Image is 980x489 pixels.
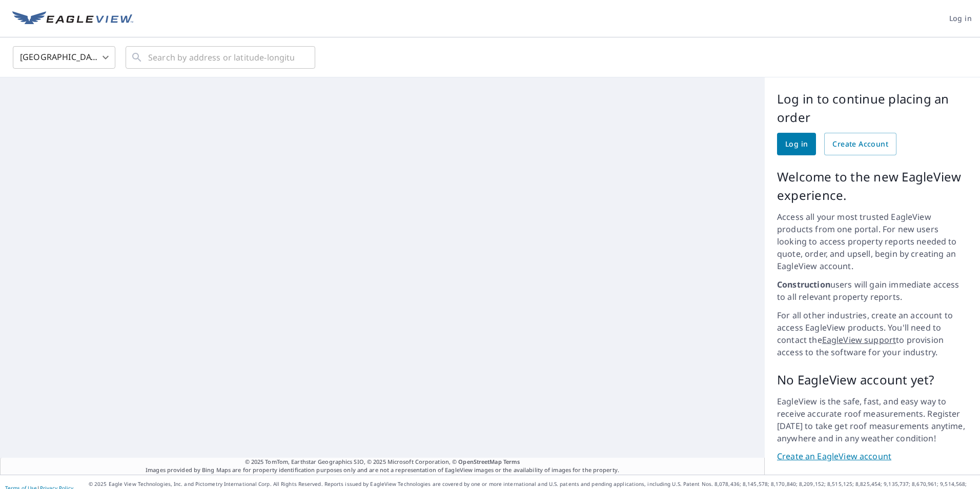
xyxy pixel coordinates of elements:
strong: Construction [777,279,830,290]
a: OpenStreetMap [458,458,501,465]
p: For all other industries, create an account to access EagleView products. You'll need to contact ... [777,309,968,358]
p: Welcome to the new EagleView experience. [777,168,968,205]
p: Log in to continue placing an order [777,90,968,127]
p: Access all your most trusted EagleView products from one portal. For new users looking to access ... [777,211,968,272]
span: Log in [785,138,808,151]
a: EagleView support [822,334,896,345]
div: [GEOGRAPHIC_DATA] [13,43,115,72]
p: users will gain immediate access to all relevant property reports. [777,278,968,303]
input: Search by address or latitude-longitude [148,43,294,72]
span: © 2025 TomTom, Earthstar Geographics SIO, © 2025 Microsoft Corporation, © [245,458,520,466]
a: Terms [503,458,520,465]
span: Log in [949,12,972,25]
img: EV Logo [12,11,133,27]
span: Create Account [832,138,888,151]
a: Create an EagleView account [777,451,968,462]
p: EagleView is the safe, fast, and easy way to receive accurate roof measurements. Register [DATE] ... [777,395,968,444]
p: No EagleView account yet? [777,371,968,389]
a: Log in [777,133,816,155]
a: Create Account [824,133,896,155]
